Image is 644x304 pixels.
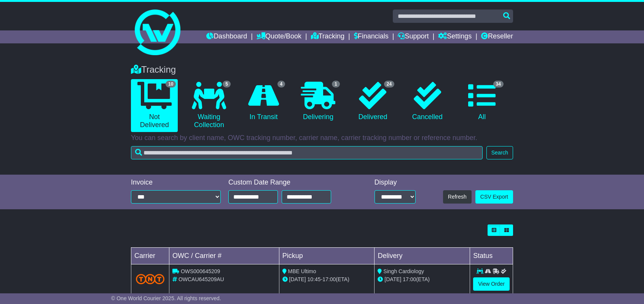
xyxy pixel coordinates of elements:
a: Cancelled [404,79,451,124]
a: Quote/Book [257,30,301,43]
a: View Order [473,277,510,291]
span: 17:00 [322,276,336,282]
a: Tracking [311,30,344,43]
p: You can search by client name, OWC tracking number, carrier name, carrier tracking number or refe... [131,134,513,142]
span: Singh Cardiology [383,268,424,274]
span: 4 [277,81,285,88]
span: 5 [223,81,231,88]
div: Invoice [131,178,221,187]
a: 1 Delivering [295,79,341,124]
a: Settings [438,30,472,43]
span: OWCAU645209AU [179,276,224,282]
td: Pickup [279,248,375,264]
td: Status [470,248,513,264]
span: © One World Courier 2025. All rights reserved. [111,295,221,301]
div: Custom Date Range [228,178,351,187]
span: OWS000645209 [181,268,220,274]
td: Delivery [375,248,470,264]
a: Financials [354,30,389,43]
a: CSV Export [475,190,513,204]
a: 4 In Transit [240,79,287,124]
a: 10 Not Delivered [131,79,178,132]
a: Support [398,30,429,43]
a: 5 Waiting Collection [185,79,232,132]
td: Carrier [131,248,169,264]
button: Refresh [443,190,472,204]
img: TNT_Domestic.png [136,274,164,284]
span: 34 [493,81,504,88]
span: MBE Ultimo [288,268,316,274]
td: OWC / Carrier # [169,248,279,264]
span: [DATE] [384,276,401,282]
a: 24 Delivered [349,79,396,124]
span: 10 [166,81,176,88]
span: 10:45 [308,276,321,282]
div: Tracking [127,64,517,75]
span: 1 [332,81,340,88]
div: (ETA) [378,275,467,283]
span: 24 [384,81,394,88]
a: Dashboard [206,30,247,43]
a: Reseller [481,30,513,43]
span: [DATE] [289,276,306,282]
a: 34 All [459,79,505,124]
div: Display [375,178,416,187]
div: - (ETA) [282,275,371,283]
button: Search [486,146,513,159]
span: 17:00 [403,276,416,282]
